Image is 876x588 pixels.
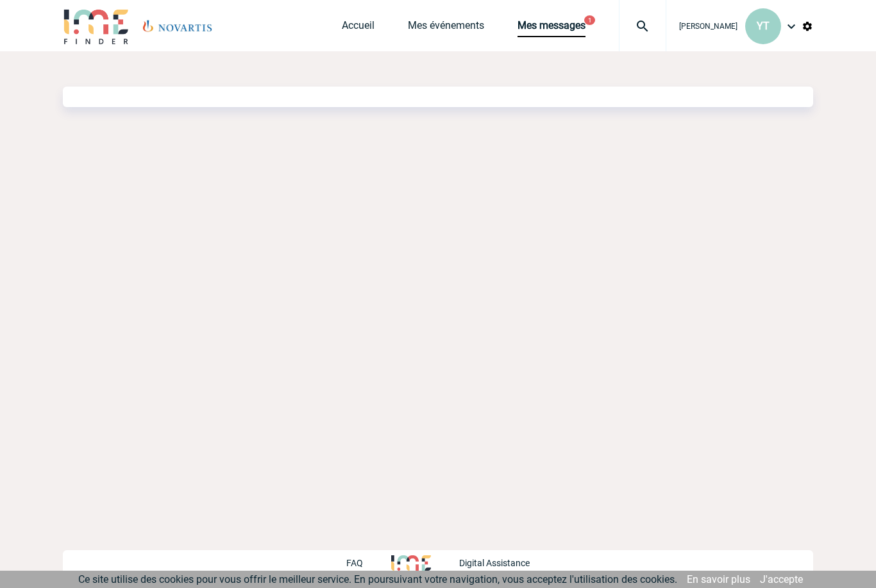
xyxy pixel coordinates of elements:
span: [PERSON_NAME] [679,22,737,31]
a: FAQ [346,556,391,568]
img: IME-Finder [63,8,130,44]
p: Digital Assistance [459,558,530,568]
p: FAQ [346,558,363,568]
a: J'accepte [760,573,803,585]
a: En savoir plus [687,573,750,585]
span: Ce site utilise des cookies pour vous offrir le meilleur service. En poursuivant votre navigation... [78,573,677,585]
a: Accueil [342,19,375,37]
span: YT [757,20,770,32]
button: 1 [584,15,595,25]
a: Mes événements [408,19,484,37]
img: http://www.idealmeetingsevents.fr/ [391,555,431,571]
a: Mes messages [518,19,585,37]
